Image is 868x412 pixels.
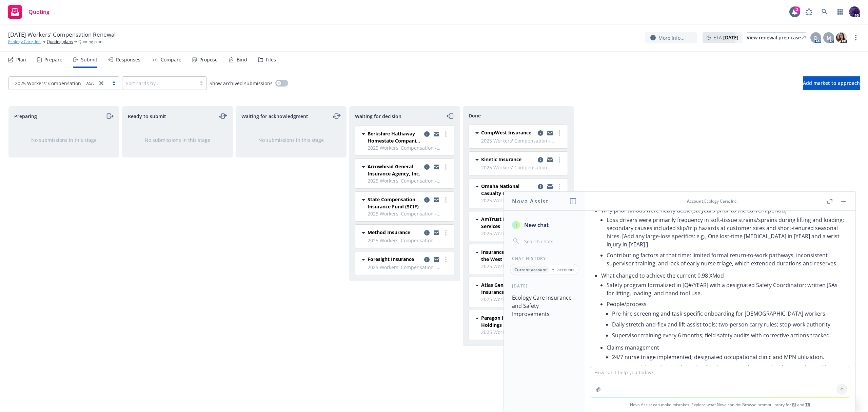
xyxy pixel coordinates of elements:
a: copy logging email [432,163,440,171]
span: 2025 Workers' Compensation - 24/25 Workers Compensation [368,237,450,244]
span: 2025 Workers' Compensation - 24/25 Worke... [12,80,94,87]
span: Nova Assist can make mistakes. Explore what Nova can do: Browse prompt library for and [588,398,853,412]
span: Kinetic Insurance [481,156,521,163]
button: Add market to approach [803,76,860,90]
span: 2025 Workers' Compensation - 24/25 Workers Compensation [368,177,450,184]
a: more [442,130,450,138]
a: more [442,229,450,237]
input: Search chats [523,237,577,246]
button: More info... [645,32,697,43]
span: Preparing [14,113,37,120]
p: All accounts [552,267,574,273]
div: : Ecology Care, Inc. [687,198,737,204]
span: Show archived submissions [210,80,273,87]
div: No submissions in this stage [20,136,108,144]
a: copy logging email [423,256,431,264]
span: 2025 Workers' Compensation - 24/25 Workers Compensation [481,329,564,336]
span: Berkshire Hathaway Homestate Companies (BHHC) [368,130,421,144]
a: copy logging email [536,156,545,164]
span: Ready to submit [128,113,166,120]
span: 2025 Workers' Compensation - 24/25 Workers Compensation [481,230,564,237]
span: 2025 Workers' Compensation - 24/25 Workers Compensation [368,264,450,271]
a: moveLeft [446,112,454,120]
span: 2025 Workers' Compensation - 24/25 Worke... [15,80,118,87]
div: Propose [199,57,218,62]
a: more [555,156,564,164]
a: copy logging email [432,229,440,237]
span: Waiting for decision [355,113,401,120]
span: Waiting for acknowledgment [241,113,308,120]
a: more [442,163,450,171]
a: Report a Bug [802,5,816,19]
a: close [97,79,105,87]
span: 2025 Workers' Compensation - 24/25 Workers Compensation [368,144,450,151]
a: more [442,196,450,204]
li: Safety program formalized in [Q#/YEAR] with a designated Safety Coordinator; written JSAs for lif... [607,280,845,299]
div: Files [266,57,276,62]
li: People/process [607,299,845,342]
li: Daily stretch-and-flex and lift-assist tools; two-person carry rules; stop-work authority. [612,319,845,330]
a: more [852,34,860,42]
span: Quoting plan [78,39,102,45]
div: No submissions in this stage [247,136,335,144]
a: copy logging email [432,130,440,138]
a: Quoting plans [47,39,73,45]
a: moveLeftRight [333,112,341,120]
a: copy logging email [423,196,431,204]
a: copy logging email [432,256,440,264]
a: more [555,129,564,137]
li: Why prior XMods were heavy debit (six years prior to the current period) [601,205,845,270]
div: Compare [161,57,181,62]
a: copy logging email [536,129,545,137]
span: 2025 Workers' Compensation - 24/25 Workers Compensation [368,210,450,217]
a: copy logging email [546,183,554,191]
span: D [814,34,817,41]
h1: Nova Assist [512,197,549,205]
span: Atlas General Insurance Services (RPS) [481,281,535,296]
span: CompWest Insurance [481,129,531,136]
span: Arrowhead General Insurance Agency, Inc. [368,163,421,177]
a: Ecology Care, Inc. [8,39,41,45]
span: Account [687,198,703,204]
li: Quarterly claim reviews with carrier; lag-time KPI < 1 day; post-incident coaching within 48 hours. [612,362,845,381]
span: State Compensation Insurance Fund (SCIF) [368,196,421,210]
span: 2025 Workers' Compensation - 24/25 Workers Compensation [481,263,564,270]
a: BI [792,402,796,408]
span: Add market to approach [803,80,860,86]
span: New chat [523,221,549,229]
a: copy logging email [536,183,545,191]
span: Insurance Company of the West (ICW) [481,248,535,263]
span: [DATE] Workers' Compensation Renewal [8,31,116,39]
a: copy logging email [546,129,554,137]
span: Done [469,112,481,119]
div: Responses [116,57,140,62]
button: Ecology Care Insurance and Safety Improvements [509,292,579,320]
span: 2025 Workers' Compensation - 24/25 Workers Compensation [481,296,564,303]
img: photo [836,32,847,43]
a: moveLeftRight [219,112,227,120]
span: Paragon Insurance Holdings [481,314,535,329]
div: Chat History [504,256,585,261]
span: Foresight Insurance [368,256,414,263]
span: 2025 Workers' Compensation - 24/25 Workers Compensation [481,197,564,204]
span: AmTrust Financial Services [481,216,535,230]
a: copy logging email [423,163,431,171]
div: Plan [16,57,26,62]
li: Loss drivers were primarily frequency in soft-tissue strains/sprains during lifting and loading; ... [607,214,845,250]
span: Omaha National Casualty Company [481,183,535,197]
button: New chat [509,219,579,231]
span: Quoting [28,9,50,15]
a: View renewal prep case [747,32,806,43]
a: TR [805,402,810,408]
a: Search [818,5,831,19]
li: Supervisor training every 6 months; field safety audits with corrective actions tracked. [612,330,845,341]
strong: [DATE] [723,34,738,41]
div: Prepare [44,57,62,62]
p: Current account [514,267,547,273]
span: More info... [658,34,685,41]
img: photo [849,6,860,17]
span: Method Insurance [368,229,410,236]
div: 2 [794,6,800,13]
a: copy logging email [546,156,554,164]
